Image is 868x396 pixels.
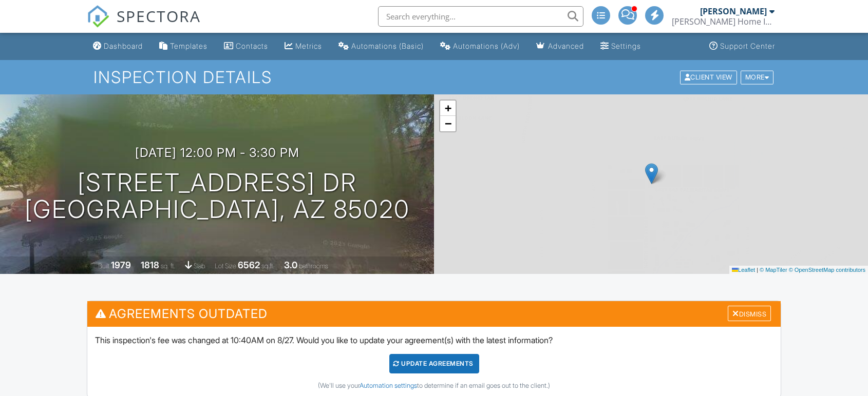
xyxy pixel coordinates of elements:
a: Advanced [532,37,588,56]
div: 6562 [238,260,260,270]
div: 3.0 [284,260,297,270]
a: Automations (Basic) [334,37,428,56]
div: [PERSON_NAME] [700,6,767,16]
div: Automations (Basic) [351,42,424,50]
div: 1818 [141,260,159,270]
span: sq. ft. [161,262,175,270]
a: Automation settings [360,382,417,389]
span: Built [98,262,109,270]
div: Contacts [236,42,268,50]
div: Templates [170,42,207,50]
h3: [DATE] 12:00 pm - 3:30 pm [135,146,299,160]
a: SPECTORA [87,14,201,35]
span: SPECTORA [117,5,201,27]
a: Zoom in [440,101,456,116]
div: Automations (Adv) [453,42,520,50]
a: © MapTiler [760,267,787,273]
div: 1979 [111,260,131,270]
a: Support Center [705,37,779,56]
a: Metrics [280,37,326,56]
img: The Best Home Inspection Software - Spectora [87,5,109,28]
div: More [741,70,774,84]
a: Dashboard [89,37,147,56]
img: Marker [645,163,658,184]
h1: [STREET_ADDRESS] Dr [GEOGRAPHIC_DATA], AZ 85020 [25,169,410,224]
a: Settings [596,37,645,56]
div: Dismiss [728,306,771,322]
a: Contacts [220,37,272,56]
div: Advanced [548,42,584,50]
span: bathrooms [299,262,328,270]
span: sq.ft. [261,262,274,270]
div: Client View [680,70,737,84]
a: Client View [679,73,740,81]
div: Gracie Home Inspection [672,16,775,27]
div: Support Center [720,42,775,50]
div: Update Agreements [389,354,479,373]
h3: Agreements Outdated [87,301,781,326]
a: Templates [155,37,212,56]
span: | [757,267,758,273]
div: Dashboard [104,42,143,50]
a: Leaflet [732,267,755,273]
a: © OpenStreetMap contributors [789,267,865,273]
input: Search everything... [378,6,583,27]
span: − [445,117,451,130]
span: + [445,102,451,114]
h1: Inspection Details [93,68,775,86]
a: Automations (Advanced) [436,37,524,56]
span: Lot Size [215,262,236,270]
span: slab [194,262,205,270]
div: (We'll use your to determine if an email goes out to the client.) [95,382,773,390]
div: Metrics [295,42,322,50]
div: Settings [611,42,641,50]
a: Zoom out [440,116,456,131]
